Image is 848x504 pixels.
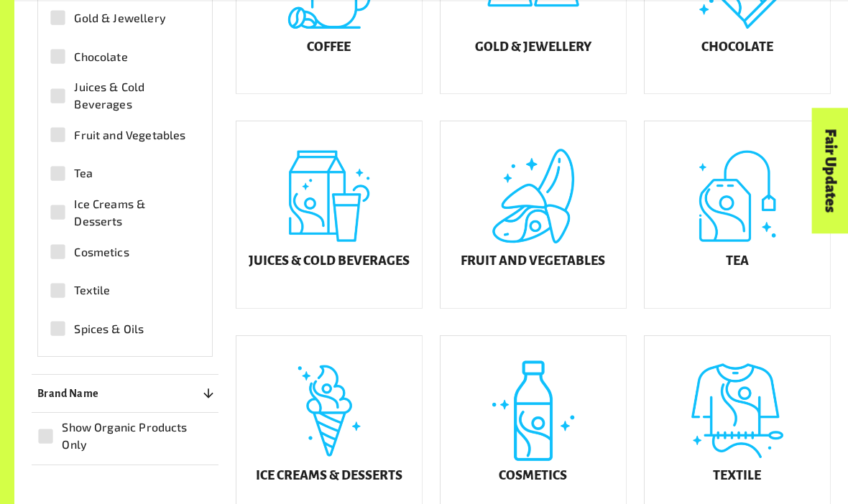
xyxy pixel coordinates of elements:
[74,281,110,299] span: Textile
[307,40,351,55] h5: Coffee
[644,121,831,309] a: Tea
[256,469,402,483] h5: Ice Creams & Desserts
[440,121,627,309] a: Fruit and Vegetables
[74,243,129,261] span: Cosmetics
[32,381,218,406] button: Brand Name
[236,121,423,309] a: Juices & Cold Beverages
[461,254,605,269] h5: Fruit and Vegetables
[74,9,165,27] span: Gold & Jewellery
[74,164,92,182] span: Tea
[74,320,144,337] span: Spices & Oils
[37,385,99,402] p: Brand Name
[249,254,410,269] h5: Juices & Cold Beverages
[726,254,749,269] h5: Tea
[499,469,567,483] h5: Cosmetics
[713,469,761,483] h5: Textile
[74,78,193,113] span: Juices & Cold Beverages
[74,195,193,230] span: Ice Creams & Desserts
[475,40,591,55] h5: Gold & Jewellery
[701,40,773,55] h5: Chocolate
[74,48,127,65] span: Chocolate
[62,419,211,453] span: Show Organic Products Only
[74,126,185,144] span: Fruit and Vegetables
